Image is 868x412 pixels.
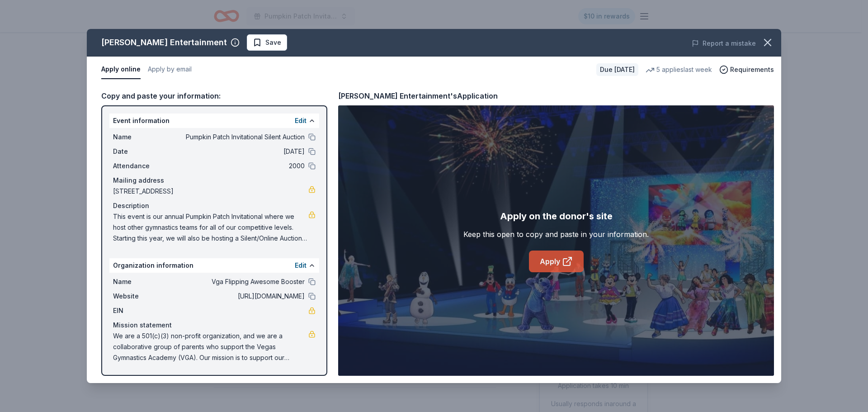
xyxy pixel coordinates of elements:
[101,90,327,102] div: Copy and paste your information:
[113,320,316,331] div: Mission statement
[113,331,308,363] span: We are a 501(c)(3) non-profit organization, and we are a collaborative group of parents who suppo...
[646,64,712,75] div: 5 applies last week
[295,260,307,271] button: Edit
[113,276,174,287] span: Name
[338,90,498,102] div: [PERSON_NAME] Entertainment's Application
[109,258,319,273] div: Organization information
[148,60,192,79] button: Apply by email
[113,186,308,197] span: [STREET_ADDRESS]
[174,146,305,157] span: [DATE]
[463,229,649,240] div: Keep this open to copy and paste in your information.
[500,209,613,223] div: Apply on the donor's site
[113,305,174,316] span: EIN
[247,34,287,51] button: Save
[113,291,174,302] span: Website
[265,37,281,48] span: Save
[174,161,305,171] span: 2000
[101,60,141,79] button: Apply online
[113,175,316,186] div: Mailing address
[692,38,756,49] button: Report a mistake
[174,276,305,287] span: Vga Flipping Awesome Booster
[113,161,174,171] span: Attendance
[113,211,308,244] span: This event is our annual Pumpkin Patch Invitational where we host other gymnastics teams for all ...
[295,115,307,126] button: Edit
[730,64,774,75] span: Requirements
[113,146,174,157] span: Date
[109,114,319,128] div: Event information
[529,251,584,272] a: Apply
[596,63,638,76] div: Due [DATE]
[113,132,174,142] span: Name
[113,200,316,211] div: Description
[174,291,305,302] span: [URL][DOMAIN_NAME]
[719,64,774,75] button: Requirements
[174,132,305,142] span: Pumpkin Patch Invitational Silent Auction
[101,35,227,50] div: [PERSON_NAME] Entertainment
